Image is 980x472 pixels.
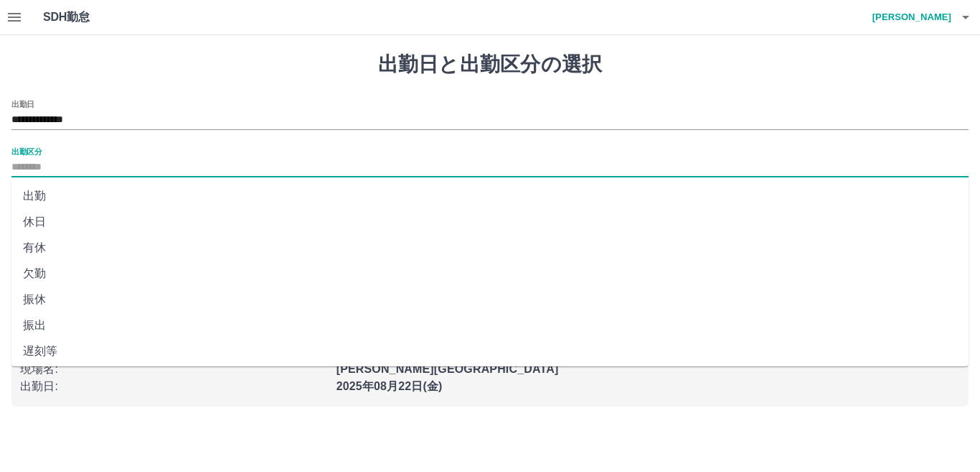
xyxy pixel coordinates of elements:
[11,287,969,313] li: 振休
[20,378,328,395] p: 出勤日 :
[336,380,443,392] b: 2025年08月22日(金)
[11,338,969,364] li: 遅刻等
[11,52,969,77] h1: 出勤日と出勤区分の選択
[11,235,969,261] li: 有休
[11,209,969,235] li: 休日
[11,313,969,338] li: 振出
[11,183,969,209] li: 出勤
[11,146,42,157] label: 出勤区分
[11,98,34,109] label: 出勤日
[11,261,969,287] li: 欠勤
[11,364,969,390] li: 休業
